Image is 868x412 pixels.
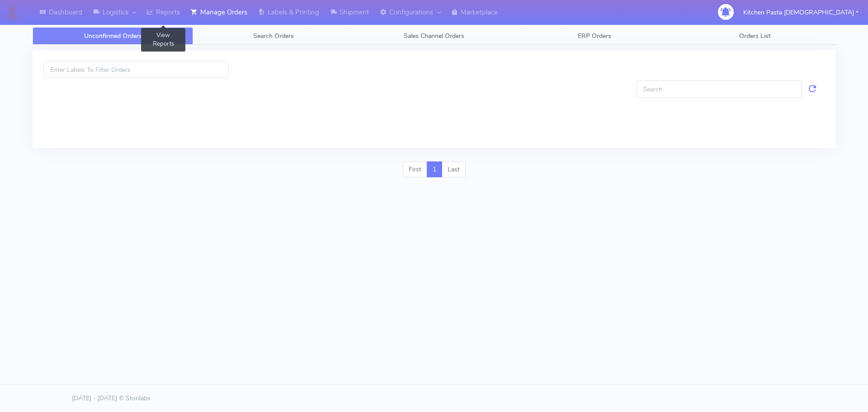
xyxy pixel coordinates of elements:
span: Orders List [739,32,771,40]
span: Sales Channel Orders [404,32,464,40]
ul: Tabs [33,27,835,45]
input: Search [636,81,802,97]
span: Unconfirmed Orders [84,32,142,40]
span: ERP Orders [578,32,611,40]
input: Enter Labels To Filter Orders [43,61,229,78]
span: Search Orders [253,32,294,40]
button: Kitchen Pasta [DEMOGRAPHIC_DATA] [736,3,865,22]
a: 1 [427,161,442,178]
